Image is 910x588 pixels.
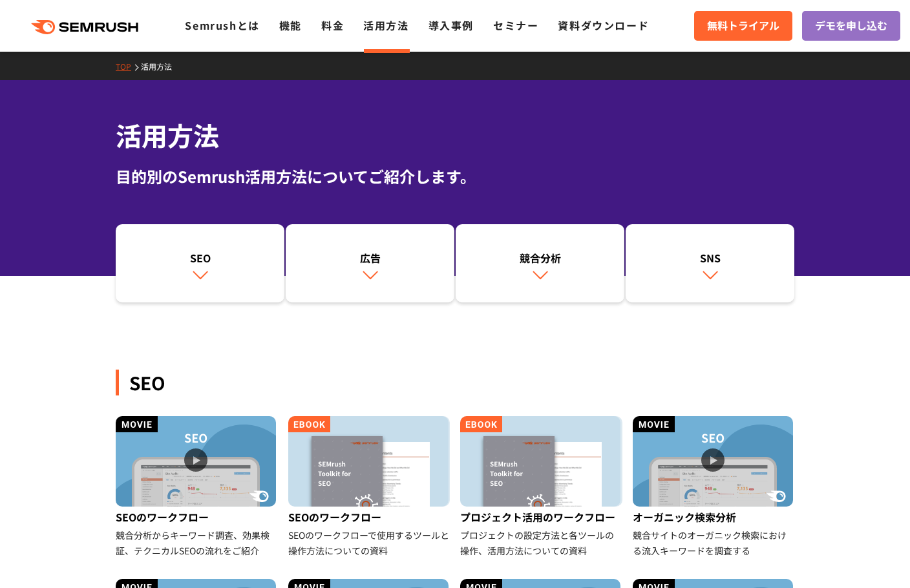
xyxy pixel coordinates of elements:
[633,527,795,558] div: 競合サイトのオーガニック検索における流入キーワードを調査する
[286,224,454,303] a: 広告
[802,11,900,41] a: デモを申し込む
[116,527,278,558] div: 競合分析からキーワード調査、効果検証、テクニカルSEOの流れをご紹介
[493,17,538,33] a: セミナー
[460,416,622,558] a: プロジェクト活用のワークフロー プロジェクトの設定方法と各ツールの操作、活用方法についての資料
[292,250,448,266] div: 広告
[122,250,278,266] div: SEO
[185,17,259,33] a: Semrushとは
[633,507,795,527] div: オーガニック検索分析
[116,165,794,188] div: 目的別のSemrush活用方法についてご紹介します。
[429,17,474,33] a: 導入事例
[460,507,622,527] div: プロジェクト活用のワークフロー
[460,527,622,558] div: プロジェクトの設定方法と各ツールの操作、活用方法についての資料
[815,17,887,34] span: デモを申し込む
[633,416,795,558] a: オーガニック検索分析 競合サイトのオーガニック検索における流入キーワードを調査する
[694,11,792,41] a: 無料トライアル
[707,17,779,34] span: 無料トライアル
[456,224,624,303] a: 競合分析
[321,17,344,33] a: 料金
[141,61,182,72] a: 活用方法
[116,224,284,303] a: SEO
[116,61,141,72] a: TOP
[626,224,794,303] a: SNS
[558,17,649,33] a: 資料ダウンロード
[116,370,794,395] div: SEO
[288,527,450,558] div: SEOのワークフローで使用するツールと操作方法についての資料
[279,17,302,33] a: 機能
[116,116,794,154] h1: 活用方法
[288,416,450,558] a: SEOのワークフロー SEOのワークフローで使用するツールと操作方法についての資料
[288,507,450,527] div: SEOのワークフロー
[632,250,788,266] div: SNS
[116,507,278,527] div: SEOのワークフロー
[363,17,408,33] a: 活用方法
[462,250,618,266] div: 競合分析
[116,416,278,558] a: SEOのワークフロー 競合分析からキーワード調査、効果検証、テクニカルSEOの流れをご紹介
